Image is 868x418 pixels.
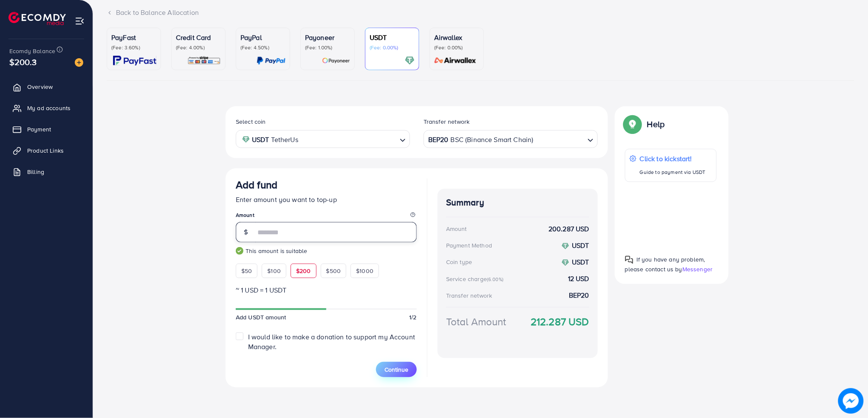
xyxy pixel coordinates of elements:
span: $200.3 [9,56,37,68]
small: This amount is suitable [236,247,417,255]
p: Guide to payment via USDT [640,167,706,177]
p: PayFast [111,32,156,43]
span: Payment [27,125,51,134]
p: Enter amount you want to top-up [236,194,417,205]
div: Search for option [236,130,410,148]
div: Transfer network [446,291,492,300]
span: Add USDT amount [236,313,286,321]
a: Overview [6,78,86,95]
p: (Fee: 0.00%) [434,44,479,51]
small: (6.00%) [487,276,503,283]
img: card [432,56,479,65]
img: image [75,58,83,67]
p: ~ 1 USD = 1 USDT [236,285,417,295]
div: Payment Method [446,241,492,250]
p: (Fee: 0.00%) [370,44,415,51]
span: $50 [241,267,252,275]
img: coin [562,259,569,267]
p: (Fee: 1.00%) [305,44,350,51]
img: image [838,388,864,414]
img: Popup guide [625,117,640,132]
p: (Fee: 3.60%) [111,44,156,51]
p: Credit Card [176,32,221,43]
strong: 12 USD [568,274,589,284]
div: Amount [446,225,467,233]
p: Payoneer [305,32,350,43]
img: card [322,56,350,65]
div: Service charge [446,275,506,283]
strong: 200.287 USD [549,224,589,234]
span: If you have any problem, please contact us by [625,255,705,273]
strong: BEP20 [569,290,589,300]
strong: USDT [252,134,269,146]
label: Transfer network [424,117,470,126]
a: Payment [6,121,86,138]
p: (Fee: 4.00%) [176,44,221,51]
p: Click to kickstart! [640,154,706,164]
strong: USDT [572,257,589,267]
img: coin [242,136,250,143]
span: My ad accounts [27,104,71,112]
button: Continue [376,362,417,377]
h3: Add fund [236,179,277,191]
strong: USDT [572,241,589,250]
img: logo [8,12,66,25]
span: $1000 [356,267,373,275]
img: card [405,56,415,65]
img: menu [75,16,85,26]
h4: Summary [446,197,589,208]
span: TetherUs [271,134,298,146]
img: card [113,56,156,65]
strong: BEP20 [428,134,449,146]
span: I would like to make a donation to support my Account Manager. [248,332,415,351]
span: Billing [27,168,44,176]
div: Search for option [424,130,598,148]
p: (Fee: 4.50%) [240,44,286,51]
strong: 212.287 USD [531,314,589,329]
span: $200 [296,267,311,275]
img: guide [236,247,243,255]
div: Total Amount [446,314,506,329]
legend: Amount [236,211,417,222]
span: Continue [385,365,408,374]
a: Product Links [6,142,86,159]
span: $100 [267,267,281,275]
p: USDT [370,32,415,43]
span: 1/2 [410,313,417,321]
label: Select coin [236,117,266,126]
span: $500 [326,267,341,275]
div: Coin type [446,258,472,266]
p: Help [647,119,665,129]
span: BSC (Binance Smart Chain) [451,134,534,146]
p: PayPal [240,32,286,43]
a: Billing [6,163,86,180]
img: Popup guide [625,256,633,264]
img: card [187,56,221,65]
input: Search for option [301,133,396,146]
img: card [257,56,286,65]
input: Search for option [534,133,584,146]
span: Overview [27,82,53,91]
a: My ad accounts [6,100,86,117]
img: coin [562,242,569,250]
p: Airwallex [434,32,479,43]
div: Back to Balance Allocation [107,8,854,17]
span: Messenger [682,265,712,273]
span: Ecomdy Balance [9,47,55,55]
span: Product Links [27,146,64,155]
